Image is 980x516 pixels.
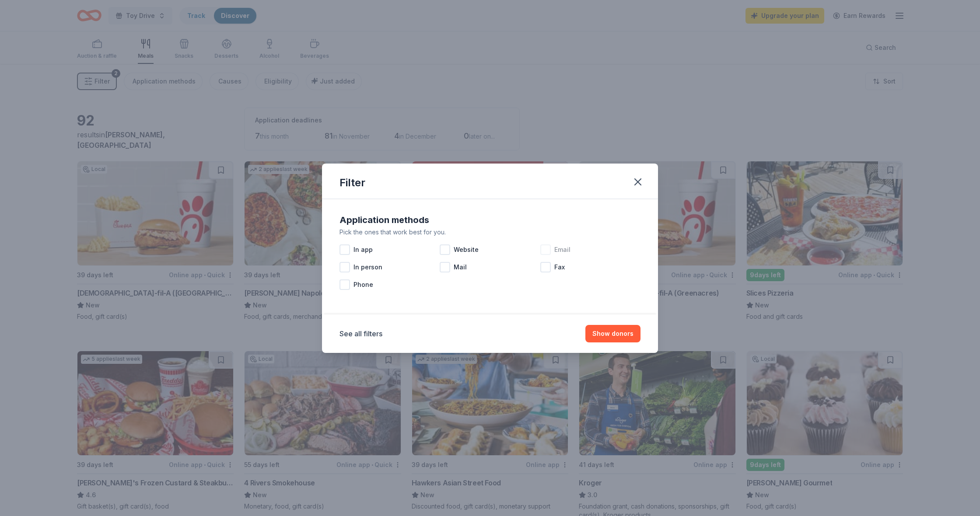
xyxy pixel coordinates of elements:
span: Email [554,244,570,255]
span: Mail [454,262,467,272]
div: Filter [339,176,365,190]
span: Phone [353,279,373,290]
span: Fax [554,262,565,272]
div: Application methods [339,213,640,227]
div: Pick the ones that work best for you. [339,227,640,237]
span: Website [454,244,479,255]
span: In app [353,244,373,255]
button: See all filters [339,328,382,339]
button: Show donors [585,325,640,342]
span: In person [353,262,382,272]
